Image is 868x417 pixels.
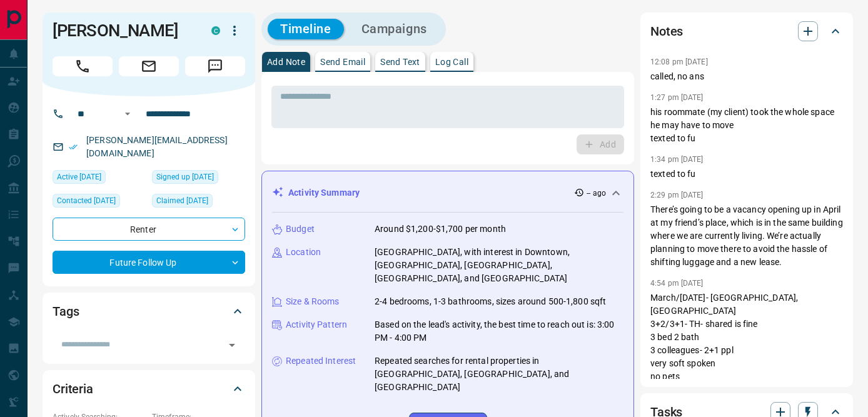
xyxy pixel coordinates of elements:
[286,318,347,331] p: Activity Pattern
[650,155,704,164] p: 1:34 pm [DATE]
[380,58,420,66] p: Send Text
[53,218,245,241] div: Renter
[375,354,623,394] p: Repeated searches for rental properties in [GEOGRAPHIC_DATA], [GEOGRAPHIC_DATA], and [GEOGRAPHIC_...
[86,135,228,158] a: [PERSON_NAME][EMAIL_ADDRESS][DOMAIN_NAME]
[185,56,245,76] span: Message
[288,186,360,199] p: Activity Summary
[53,170,146,188] div: Wed Sep 03 2025
[272,181,623,204] div: Activity Summary-- ago
[69,143,78,151] svg: Email Verified
[152,170,245,188] div: Thu Jan 16 2025
[223,336,241,354] button: Open
[53,251,245,274] div: Future Follow Up
[120,106,135,121] button: Open
[375,223,506,236] p: Around $1,200-$1,700 per month
[53,194,146,211] div: Sun Sep 07 2025
[650,70,843,83] p: called, no ans
[156,171,214,183] span: Signed up [DATE]
[286,223,315,236] p: Budget
[650,168,843,181] p: texted to fu
[286,354,356,368] p: Repeated Interest
[650,279,704,288] p: 4:54 pm [DATE]
[57,171,101,183] span: Active [DATE]
[53,374,245,404] div: Criteria
[320,58,365,66] p: Send Email
[53,21,193,41] h1: [PERSON_NAME]
[650,16,843,46] div: Notes
[650,93,704,102] p: 1:27 pm [DATE]
[587,188,606,199] p: -- ago
[650,203,843,269] p: There’s going to be a vacancy opening up in April at my friend’s place, which is in the same buil...
[375,318,623,344] p: Based on the lead's activity, the best time to reach out is: 3:00 PM - 4:00 PM
[286,295,340,308] p: Size & Rooms
[152,194,245,211] div: Thu Jan 16 2025
[650,58,708,66] p: 12:08 pm [DATE]
[286,246,321,259] p: Location
[267,58,305,66] p: Add Note
[268,19,344,39] button: Timeline
[57,194,116,207] span: Contacted [DATE]
[119,56,179,76] span: Email
[650,21,683,41] h2: Notes
[53,56,113,76] span: Call
[53,301,79,321] h2: Tags
[375,295,606,308] p: 2-4 bedrooms, 1-3 bathrooms, sizes around 500-1,800 sqft
[53,379,93,399] h2: Criteria
[349,19,440,39] button: Campaigns
[375,246,623,285] p: [GEOGRAPHIC_DATA], with interest in Downtown, [GEOGRAPHIC_DATA], [GEOGRAPHIC_DATA], [GEOGRAPHIC_D...
[211,26,220,35] div: condos.ca
[156,194,208,207] span: Claimed [DATE]
[435,58,468,66] p: Log Call
[53,296,245,326] div: Tags
[650,106,843,145] p: his roommate (my client) took the whole space he may have to move texted to fu
[650,191,704,199] p: 2:29 pm [DATE]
